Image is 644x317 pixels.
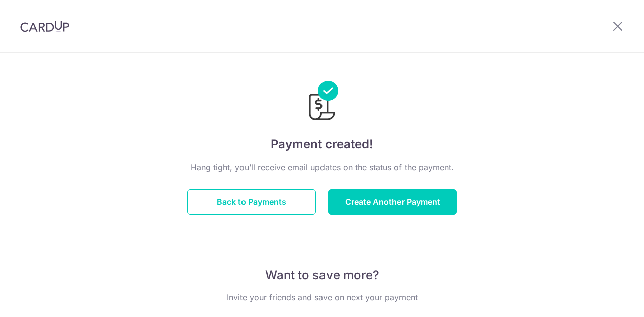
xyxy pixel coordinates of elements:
[187,189,316,215] button: Back to Payments
[187,291,457,303] p: Invite your friends and save on next your payment
[328,189,457,215] button: Create Another Payment
[187,161,457,173] p: Hang tight, you’ll receive email updates on the status of the payment.
[187,135,457,153] h4: Payment created!
[187,267,457,283] p: Want to save more?
[306,81,338,123] img: Payments
[20,20,69,32] img: CardUp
